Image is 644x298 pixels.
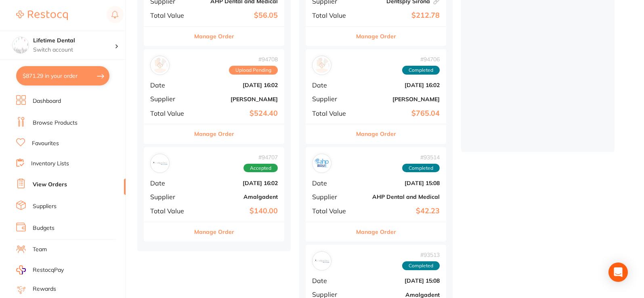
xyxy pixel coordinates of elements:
span: Supplier [312,95,352,102]
span: Total Value [150,12,191,19]
p: Switch account [33,46,115,54]
b: Amalgadent [197,194,278,200]
img: Henry Schein Halas [314,58,329,73]
div: Adam Dental#94708Upload PendingDate[DATE] 16:02Supplier[PERSON_NAME]Total Value$524.40Manage Order [144,49,284,144]
b: [PERSON_NAME] [197,96,278,102]
a: Budgets [33,224,55,232]
span: Total Value [312,110,352,117]
img: Amalgadent [152,156,168,171]
img: Restocq Logo [16,10,68,20]
span: Completed [402,261,440,270]
b: [DATE] 15:08 [359,180,440,186]
b: $42.23 [359,207,440,215]
span: # 94707 [243,154,278,160]
span: RestocqPay [33,266,64,274]
span: Upload Pending [229,66,278,75]
b: [DATE] 16:02 [359,82,440,88]
button: $871.29 in your order [16,66,109,85]
span: Date [312,277,352,284]
a: Suppliers [33,202,57,210]
h4: Lifetime Dental [33,37,115,45]
span: Date [312,81,352,89]
span: Supplier [150,193,191,200]
span: Supplier [312,193,352,200]
span: Total Value [312,207,352,215]
span: Date [312,179,352,187]
b: [DATE] 16:02 [197,180,278,186]
button: Manage Order [356,222,396,242]
span: Accepted [243,164,278,173]
b: $140.00 [197,207,278,215]
span: Supplier [312,291,352,298]
b: [DATE] 16:02 [197,82,278,88]
b: [DATE] 15:08 [359,277,440,284]
button: Manage Order [356,124,396,144]
button: Manage Order [194,27,234,46]
div: Open Intercom Messenger [608,263,628,282]
span: Date [150,179,191,187]
button: Manage Order [194,124,234,144]
span: Supplier [150,95,191,102]
span: Total Value [150,207,191,215]
a: Restocq Logo [16,6,68,25]
a: View Orders [33,181,67,189]
span: # 94706 [402,56,440,63]
img: AHP Dental and Medical [314,156,329,171]
a: Team [33,246,47,254]
button: Manage Order [194,222,234,242]
img: Adam Dental [152,58,168,73]
span: Total Value [312,12,352,19]
span: # 93514 [402,154,440,160]
b: $765.04 [359,109,440,118]
b: Amalgadent [359,292,440,298]
img: RestocqPay [16,265,26,275]
span: Date [150,81,191,89]
b: $56.05 [197,11,278,20]
span: Completed [402,66,440,75]
span: Completed [402,164,440,173]
img: Lifetime Dental [13,37,29,53]
a: RestocqPay [16,265,64,275]
span: Total Value [150,110,191,117]
b: [PERSON_NAME] [359,96,440,102]
a: Inventory Lists [31,160,69,168]
a: Browse Products [33,119,78,127]
b: $212.78 [359,11,440,20]
button: Manage Order [356,27,396,46]
span: # 94708 [229,56,278,63]
b: AHP Dental and Medical [359,194,440,200]
b: $524.40 [197,109,278,118]
div: Amalgadent#94707AcceptedDate[DATE] 16:02SupplierAmalgadentTotal Value$140.00Manage Order [144,147,284,242]
a: Dashboard [33,97,61,105]
img: Amalgadent [314,253,329,269]
a: Rewards [33,285,56,293]
a: Favourites [32,140,59,148]
span: # 93513 [402,252,440,258]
